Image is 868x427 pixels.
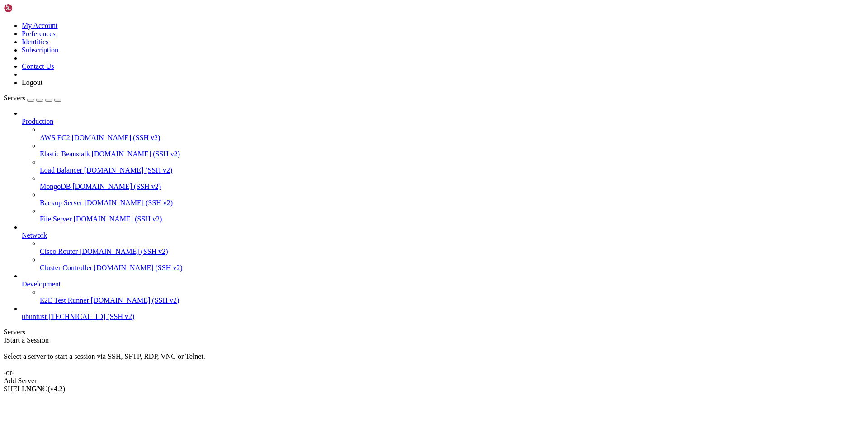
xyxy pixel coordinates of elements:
span: Start a Session [6,336,49,344]
div: Select a server to start a session via SSH, SFTP, RDP, VNC or Telnet. -or- [4,344,864,377]
span: ubuntust [22,313,47,320]
a: Identities [22,38,49,46]
a: E2E Test Runner [DOMAIN_NAME] (SSH v2) [40,296,864,305]
span: Cluster Controller [40,264,92,272]
a: Logout [22,79,42,86]
li: File Server [DOMAIN_NAME] (SSH v2) [40,207,864,223]
a: Load Balancer [DOMAIN_NAME] (SSH v2) [40,166,864,174]
a: Preferences [22,30,56,38]
a: Backup Server [DOMAIN_NAME] (SSH v2) [40,199,864,207]
span: Elastic Beanstalk [40,150,90,158]
span:  [4,336,6,344]
span: MongoDB [40,183,71,190]
span: E2E Test Runner [40,296,89,304]
a: MongoDB [DOMAIN_NAME] (SSH v2) [40,183,864,191]
a: Subscription [22,46,58,54]
li: E2E Test Runner [DOMAIN_NAME] (SSH v2) [40,288,864,305]
a: ubuntust [TECHNICAL_ID] (SSH v2) [22,313,864,321]
a: Production [22,117,864,126]
li: Backup Server [DOMAIN_NAME] (SSH v2) [40,191,864,207]
img: Shellngn [4,4,56,13]
span: SHELL © [4,385,65,393]
span: File Server [40,215,72,223]
span: 4.2.0 [48,385,66,393]
span: [DOMAIN_NAME] (SSH v2) [85,199,173,206]
span: Servers [4,94,25,102]
a: Elastic Beanstalk [DOMAIN_NAME] (SSH v2) [40,150,864,158]
span: [DOMAIN_NAME] (SSH v2) [72,183,161,190]
span: [DOMAIN_NAME] (SSH v2) [84,166,173,174]
a: Cluster Controller [DOMAIN_NAME] (SSH v2) [40,264,864,272]
a: Servers [4,94,61,102]
span: [DOMAIN_NAME] (SSH v2) [72,134,160,141]
a: File Server [DOMAIN_NAME] (SSH v2) [40,215,864,223]
span: [TECHNICAL_ID] (SSH v2) [48,313,134,320]
span: [DOMAIN_NAME] (SSH v2) [92,150,180,158]
span: Development [22,280,61,288]
span: Cisco Router [40,248,78,255]
span: Load Balancer [40,166,82,174]
li: AWS EC2 [DOMAIN_NAME] (SSH v2) [40,126,864,142]
span: Production [22,117,53,125]
li: Cluster Controller [DOMAIN_NAME] (SSH v2) [40,256,864,272]
a: Cisco Router [DOMAIN_NAME] (SSH v2) [40,248,864,256]
li: Load Balancer [DOMAIN_NAME] (SSH v2) [40,158,864,174]
li: ubuntust [TECHNICAL_ID] (SSH v2) [22,305,864,321]
li: Development [22,272,864,305]
a: My Account [22,22,58,29]
b: NGN [26,385,42,393]
span: [DOMAIN_NAME] (SSH v2) [80,248,168,255]
a: Development [22,280,864,288]
li: Cisco Router [DOMAIN_NAME] (SSH v2) [40,239,864,256]
span: AWS EC2 [40,134,70,141]
span: [DOMAIN_NAME] (SSH v2) [94,264,183,272]
a: AWS EC2 [DOMAIN_NAME] (SSH v2) [40,134,864,142]
div: Add Server [4,377,864,385]
li: Network [22,223,864,272]
span: Network [22,231,47,239]
span: [DOMAIN_NAME] (SSH v2) [74,215,162,223]
li: Production [22,109,864,223]
a: Contact Us [22,62,54,70]
span: Backup Server [40,199,83,206]
a: Network [22,231,864,239]
li: MongoDB [DOMAIN_NAME] (SSH v2) [40,174,864,191]
span: [DOMAIN_NAME] (SSH v2) [91,296,179,304]
div: Servers [4,328,864,336]
li: Elastic Beanstalk [DOMAIN_NAME] (SSH v2) [40,142,864,158]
